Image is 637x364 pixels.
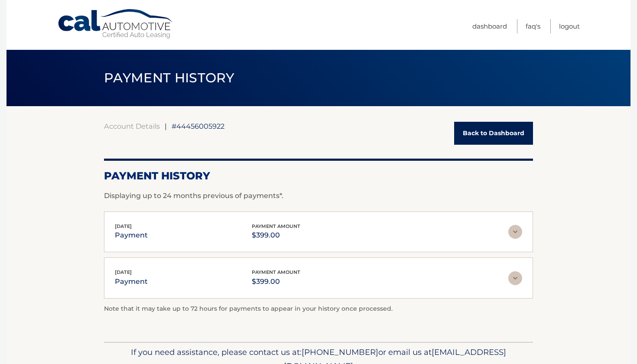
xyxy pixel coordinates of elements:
p: $399.00 [252,229,300,241]
a: Back to Dashboard [454,122,533,145]
a: Cal Automotive [57,9,174,39]
p: $399.00 [252,276,300,288]
span: [PHONE_NUMBER] [302,347,378,357]
span: [DATE] [115,269,132,275]
a: Logout [559,19,580,33]
a: Dashboard [472,19,507,33]
h2: Payment History [104,169,533,182]
a: FAQ's [526,19,540,33]
p: Note that it may take up to 72 hours for payments to appear in your history once processed. [104,304,533,314]
span: #44456005922 [172,122,224,130]
img: accordion-rest.svg [508,271,522,285]
a: Account Details [104,122,160,130]
span: | [165,122,167,130]
span: [DATE] [115,223,132,229]
span: PAYMENT HISTORY [104,70,234,86]
p: payment [115,276,148,288]
p: payment [115,229,148,241]
img: accordion-rest.svg [508,225,522,239]
span: payment amount [252,223,300,229]
span: payment amount [252,269,300,275]
p: Displaying up to 24 months previous of payments*. [104,191,533,201]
